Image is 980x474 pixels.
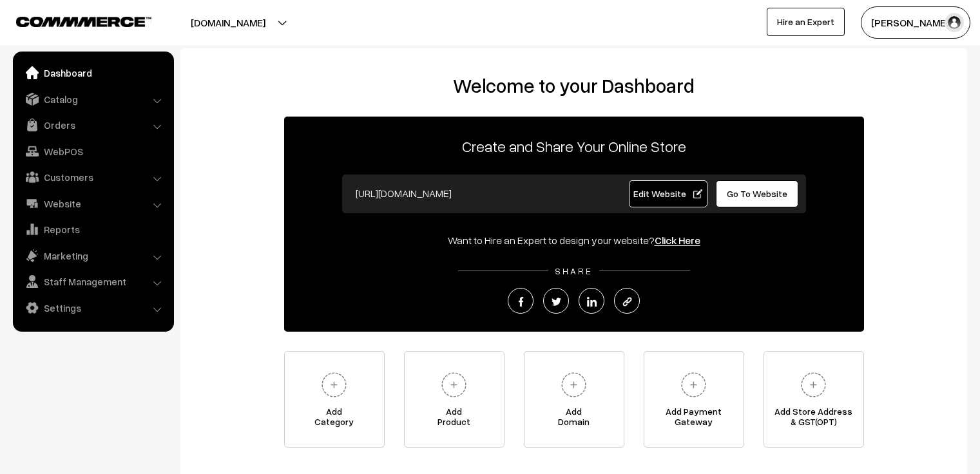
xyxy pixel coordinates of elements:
[945,13,964,32] img: user
[284,135,864,158] p: Create and Share Your Online Store
[16,88,169,111] a: Catalog
[16,192,169,215] a: Website
[644,406,744,432] span: Add Payment Gateway
[16,61,169,84] a: Dashboard
[16,113,169,137] a: Orders
[556,367,591,403] img: plus.svg
[284,232,864,248] div: Want to Hire an Expert to design your website?
[16,17,151,26] img: COMMMERCE
[16,296,169,319] a: Settings
[16,140,169,163] a: WebPOS
[524,406,624,432] span: Add Domain
[524,351,624,448] a: AddDomain
[16,270,169,293] a: Staff Management
[629,180,707,207] a: Edit Website
[633,188,702,199] span: Edit Website
[767,8,845,36] a: Hire an Expert
[764,351,864,448] a: Add Store Address& GST(OPT)
[676,367,711,403] img: plus.svg
[727,188,787,199] span: Go To Website
[436,367,472,403] img: plus.svg
[404,351,504,448] a: AddProduct
[861,6,970,39] button: [PERSON_NAME]
[16,166,169,189] a: Customers
[16,244,169,267] a: Marketing
[655,234,700,247] a: Click Here
[193,74,954,97] h2: Welcome to your Dashboard
[146,6,311,39] button: [DOMAIN_NAME]
[716,180,799,207] a: Go To Website
[548,265,599,276] span: SHARE
[16,13,129,28] a: COMMMERCE
[16,218,169,241] a: Reports
[764,406,863,432] span: Add Store Address & GST(OPT)
[796,367,831,403] img: plus.svg
[405,406,504,432] span: Add Product
[285,406,384,432] span: Add Category
[284,351,385,448] a: AddCategory
[644,351,744,448] a: Add PaymentGateway
[316,367,352,403] img: plus.svg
